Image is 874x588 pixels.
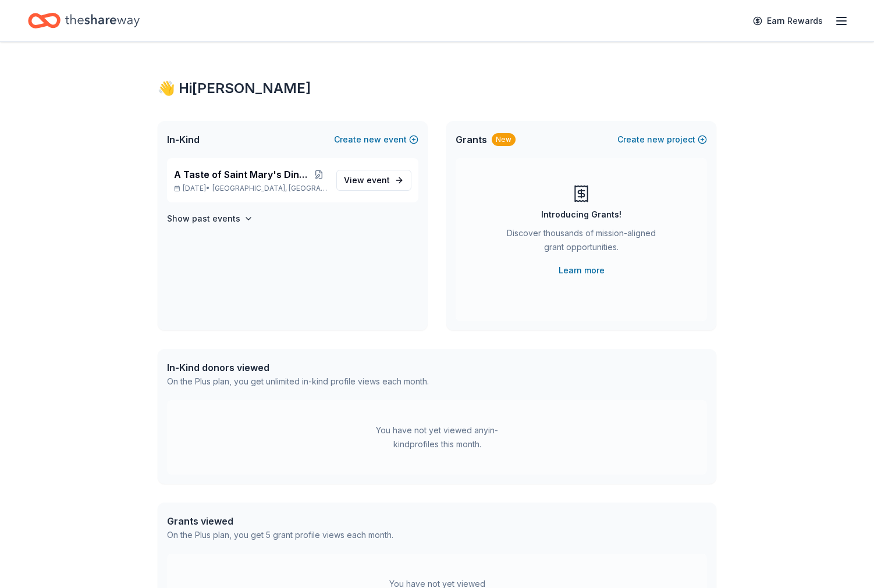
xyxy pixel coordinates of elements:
h4: Show past events [167,212,240,226]
div: On the Plus plan, you get unlimited in-kind profile views each month. [167,375,429,389]
div: In-Kind donors viewed [167,361,429,375]
a: Earn Rewards [746,10,830,31]
span: A Taste of Saint Mary's Dinner & Auction [174,168,310,181]
button: Show past events [167,212,253,226]
a: Learn more [559,263,605,277]
div: On the Plus plan, you get 5 grant profile views each month. [167,528,393,542]
div: You have not yet viewed any in-kind profiles this month. [364,423,510,451]
div: 👋 Hi [PERSON_NAME] [158,79,716,98]
span: event [367,175,390,185]
div: Discover thousands of mission-aligned grant opportunities. [502,226,660,259]
span: View [344,173,390,187]
div: Introducing Grants! [541,208,621,222]
span: new [364,133,381,147]
a: View event [336,170,411,191]
div: New [492,133,516,146]
span: [GEOGRAPHIC_DATA], [GEOGRAPHIC_DATA] [212,184,327,193]
span: new [647,133,665,147]
span: Grants [456,133,487,147]
span: In-Kind [167,133,200,147]
a: Home [28,7,140,34]
button: Createnewevent [334,133,418,147]
p: [DATE] • [174,184,327,193]
div: Grants viewed [167,514,393,528]
button: Createnewproject [617,133,707,147]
